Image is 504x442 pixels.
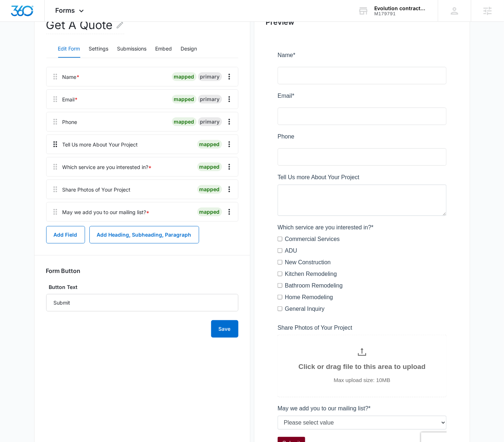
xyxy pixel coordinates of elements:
div: Name [63,73,80,81]
div: account name [374,5,427,11]
div: primary [198,72,222,81]
button: Save [211,320,238,338]
label: ADU [7,196,20,204]
img: tab_keywords_by_traffic_grey.svg [72,42,78,48]
div: May we add you to our mailing list? [63,208,150,216]
div: primary [198,95,222,104]
div: Tell Us more About Your Project [63,141,138,148]
div: Share Photos of Your Project [63,186,131,193]
button: Edit Form [58,40,80,58]
button: Overflow Menu [223,206,235,218]
div: Domain: [DOMAIN_NAME] [19,19,80,25]
div: mapped [172,72,197,81]
button: Embed [156,40,172,58]
button: Design [181,40,197,58]
h2: Get A Quote [46,16,124,34]
div: Domain Overview [28,43,65,48]
button: Overflow Menu [223,184,235,195]
button: Submissions [117,40,147,58]
label: General Inquiry [7,254,47,262]
button: Overflow Menu [223,93,235,105]
iframe: reCAPTCHA [144,382,237,403]
button: Settings [89,40,109,58]
div: mapped [197,140,222,149]
div: Which service are you interested in? [63,163,152,171]
span: Submit [5,390,23,396]
div: mapped [172,95,197,104]
button: Overflow Menu [223,138,235,150]
div: primary [198,117,222,126]
label: Button Text [46,283,238,291]
div: mapped [172,117,197,126]
button: Edit Form Name [116,16,124,34]
button: Add Field [46,226,85,244]
div: mapped [197,185,222,194]
div: mapped [197,162,222,171]
div: Email [63,96,78,103]
span: Forms [56,7,75,14]
div: mapped [197,208,222,216]
div: Keywords by Traffic [80,43,122,48]
img: tab_domain_overview_orange.svg [20,42,25,48]
label: Home Remodeling [7,242,56,251]
h3: Form Button [46,267,81,274]
label: Bathroom Remodeling [7,230,65,239]
label: Kitchen Remodeling [7,219,59,228]
label: New Construction [7,207,53,216]
h2: Preview [266,17,458,28]
img: website_grey.svg [12,19,17,25]
div: Phone [63,118,77,126]
label: Commercial Services [7,184,62,193]
button: Add Heading, Subheading, Paragraph [89,226,199,244]
button: Overflow Menu [223,116,235,128]
div: account id [374,11,427,16]
button: Overflow Menu [223,71,235,83]
button: Overflow Menu [223,161,235,173]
